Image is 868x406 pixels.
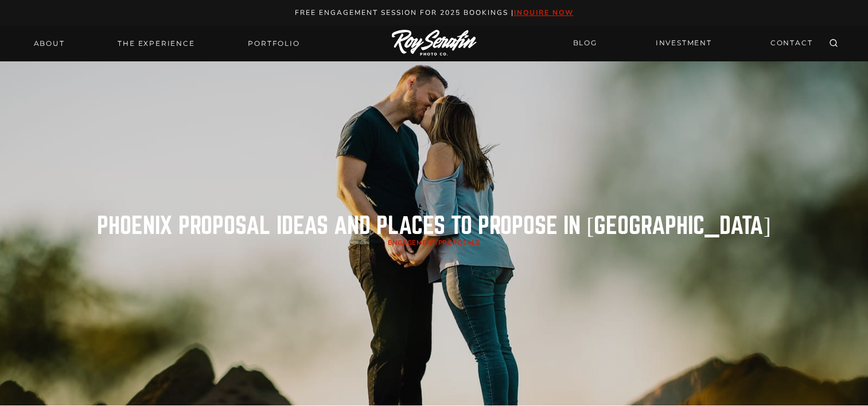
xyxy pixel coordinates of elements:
[826,36,842,52] button: View Search Form
[27,36,307,52] nav: Primary Navigation
[649,33,719,53] a: INVESTMENT
[514,8,574,17] a: inquire now
[241,36,306,52] a: Portfolio
[392,30,477,57] img: Logo of Roy Serafin Photo Co., featuring stylized text in white on a light background, representi...
[388,239,480,247] span: /
[764,33,820,53] a: CONTACT
[438,239,480,247] a: Proposals
[566,33,604,53] a: BLOG
[97,214,771,237] h1: Phoenix Proposal Ideas and Places to Propose in [GEOGRAPHIC_DATA]
[566,33,820,53] nav: Secondary Navigation
[111,36,201,52] a: THE EXPERIENCE
[27,36,72,52] a: About
[13,7,856,19] p: Free engagement session for 2025 Bookings |
[388,239,436,247] a: Engagement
